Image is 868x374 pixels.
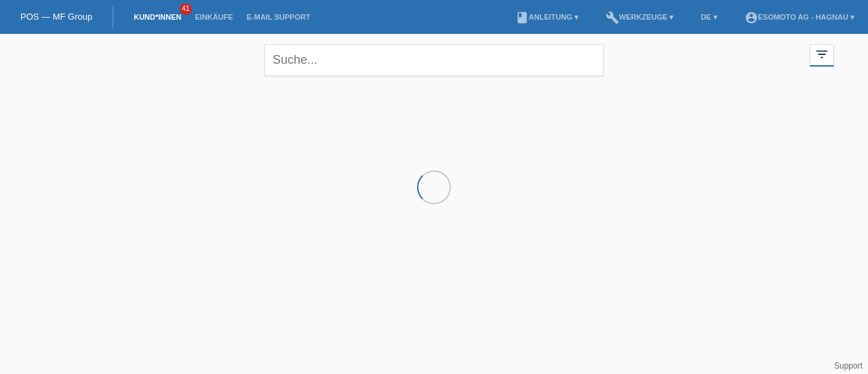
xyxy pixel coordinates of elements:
i: build [606,11,619,24]
i: book [515,11,529,24]
a: E-Mail Support [240,13,317,21]
a: Kund*innen [127,13,188,21]
input: Suche... [264,44,604,76]
a: Support [834,361,863,371]
span: 41 [180,3,192,15]
a: bookAnleitung ▾ [509,13,585,21]
a: Einkäufe [188,13,239,21]
a: DE ▾ [694,13,724,21]
i: account_circle [745,11,758,24]
a: account_circleEsomoto AG - Hagnau ▾ [738,13,861,21]
a: buildWerkzeuge ▾ [599,13,681,21]
i: filter_list [814,47,829,62]
a: POS — MF Group [20,12,92,22]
